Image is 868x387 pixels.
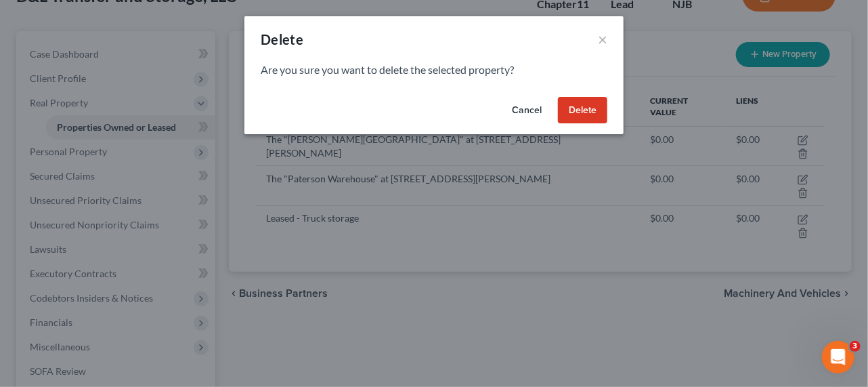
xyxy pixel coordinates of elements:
[558,97,607,124] button: Delete
[598,31,607,47] button: ×
[261,62,607,78] p: Are you sure you want to delete the selected property?
[822,341,854,373] iframe: Intercom live chat
[501,97,552,124] button: Cancel
[261,30,303,49] div: Delete
[850,341,861,352] span: 3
